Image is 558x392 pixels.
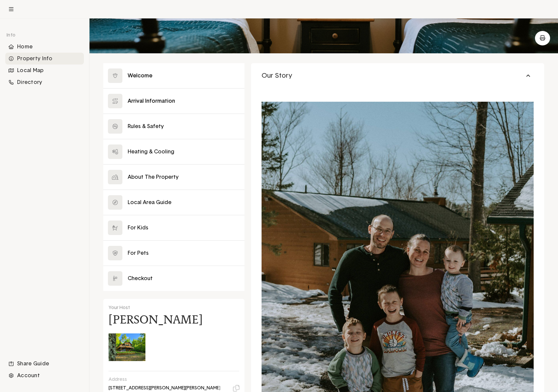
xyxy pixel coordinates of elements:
img: Brittney Gradall's avatar [109,329,145,366]
h4: [PERSON_NAME] [109,314,203,325]
button: Our Story [251,63,544,88]
li: Navigation item [5,358,84,370]
div: Property Info [5,53,84,65]
div: Home [5,41,84,53]
li: Navigation item [5,370,84,381]
div: Share Guide [5,358,84,370]
li: Navigation item [5,53,84,65]
li: Navigation item [5,41,84,53]
p: [STREET_ADDRESS][PERSON_NAME][PERSON_NAME] [109,385,220,391]
span: Our Story [262,71,292,80]
p: Address [109,377,235,382]
div: Account [5,370,84,381]
li: Navigation item [5,76,84,88]
span: Your Host [109,305,130,310]
div: Directory [5,76,84,88]
li: Navigation item [5,65,84,76]
div: Local Map [5,65,84,76]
